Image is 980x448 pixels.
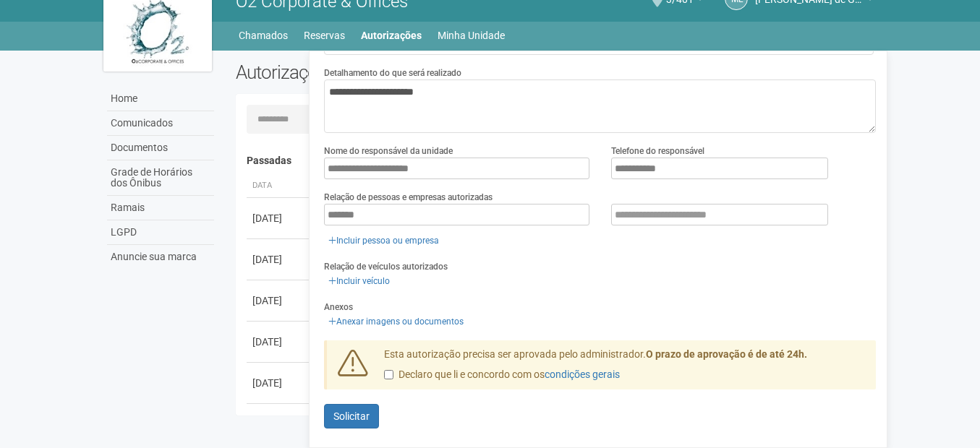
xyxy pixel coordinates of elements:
a: Reservas [304,25,345,46]
div: [DATE] [252,293,306,308]
a: Home [107,87,214,111]
h2: Autorizações [236,61,545,83]
a: Documentos [107,136,214,160]
a: LGPD [107,220,214,245]
div: [DATE] [252,211,306,225]
a: Ramais [107,196,214,220]
a: Anuncie sua marca [107,245,214,269]
label: Nome do responsável da unidade [324,145,453,158]
strong: O prazo de aprovação é de até 24h. [646,348,807,360]
a: Incluir veículo [324,273,394,289]
th: Data [247,174,312,198]
a: Minha Unidade [438,25,505,46]
label: Telefone do responsável [611,145,704,158]
a: Grade de Horários dos Ônibus [107,160,214,196]
div: [DATE] [252,376,306,390]
span: Solicitar [333,410,370,422]
button: Solicitar [324,404,379,428]
a: Autorizações [361,25,422,46]
input: Declaro que li e concordo com oscondições gerais [384,370,393,379]
a: Comunicados [107,111,214,136]
div: [DATE] [252,335,306,349]
a: Anexar imagens ou documentos [324,314,468,329]
label: Anexos [324,301,353,314]
div: Esta autorização precisa ser aprovada pelo administrador. [373,348,877,389]
label: Relação de veículos autorizados [324,260,448,273]
h4: Passadas [247,155,866,166]
label: Declaro que li e concordo com os [384,368,620,382]
a: condições gerais [545,369,620,380]
div: [DATE] [252,252,306,267]
label: Detalhamento do que será realizado [324,66,461,79]
a: Chamados [239,25,288,46]
label: Relação de pessoas e empresas autorizadas [324,191,493,204]
a: Incluir pessoa ou empresa [324,233,443,249]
